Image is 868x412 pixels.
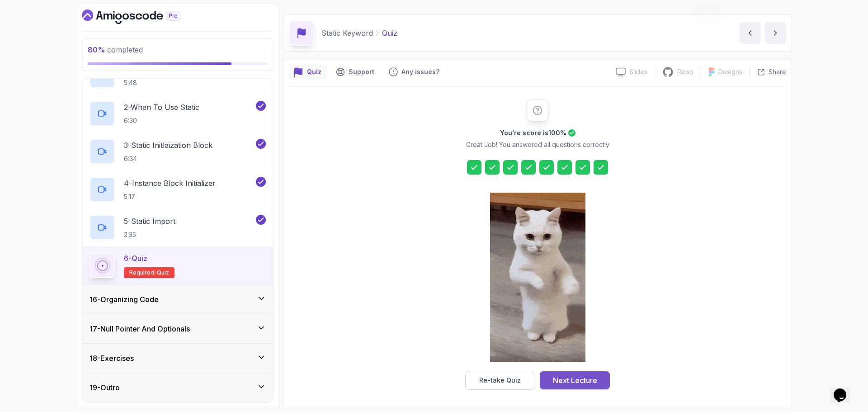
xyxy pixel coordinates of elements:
[466,140,609,149] p: Great Job! You answered all questions correctly
[157,269,169,276] span: quiz
[500,128,566,137] h2: You're score is 100 %
[90,253,266,278] button: 6-QuizRequired-quiz
[383,65,445,79] button: Feedback button
[764,22,786,44] button: next content
[90,294,159,305] h3: 16 - Organizing Code
[124,192,216,201] p: 5:17
[124,116,199,125] p: 6:30
[553,375,597,386] div: Next Lecture
[124,78,182,87] p: 5:48
[490,193,585,362] img: cool-cat
[830,376,859,403] iframe: chat widget
[739,22,761,44] button: previous content
[88,45,105,54] span: 80 %
[124,154,212,163] p: 6:34
[465,371,534,390] button: Re-take Quiz
[289,65,327,79] button: quiz button
[677,67,693,76] p: Repo
[88,45,143,54] span: completed
[307,67,321,76] p: Quiz
[129,269,157,276] span: Required-
[479,376,521,385] div: Re-take Quiz
[718,67,742,76] p: Designs
[90,177,266,202] button: 4-Instance Block Initializer5:17
[382,28,397,38] p: Quiz
[124,230,175,239] p: 2:35
[82,373,273,402] button: 19-Outro
[90,323,190,334] h3: 17 - Null Pointer And Optionals
[124,140,212,151] p: 3 - Static Initlaization Block
[124,216,175,227] p: 5 - Static Import
[90,382,120,393] h3: 19 - Outro
[90,353,134,364] h3: 18 - Exercises
[90,101,266,126] button: 2-When To Use Static6:30
[330,65,380,79] button: Support button
[82,314,273,343] button: 17-Null Pointer And Optionals
[82,285,273,314] button: 16-Organizing Code
[90,215,266,240] button: 5-Static Import2:35
[540,371,610,389] button: Next Lecture
[90,139,266,164] button: 3-Static Initlaization Block6:34
[401,67,439,76] p: Any issues?
[750,67,786,76] button: Share
[82,9,201,24] a: Dashboard
[769,67,786,76] p: Share
[321,28,373,38] p: Static Keyword
[124,102,199,113] p: 2 - When To Use Static
[629,67,647,76] p: Slides
[82,344,273,373] button: 18-Exercises
[124,178,216,189] p: 4 - Instance Block Initializer
[349,67,374,76] p: Support
[124,253,147,264] p: 6 - Quiz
